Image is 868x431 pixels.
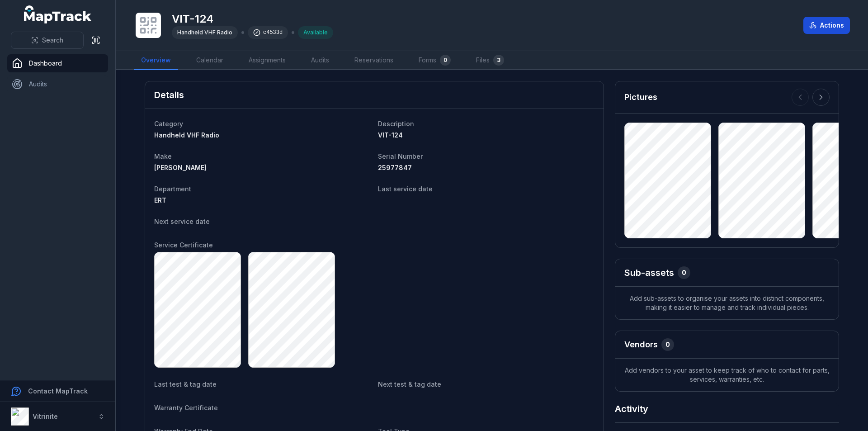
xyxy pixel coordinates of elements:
h3: Vendors [624,338,658,351]
div: 0 [661,338,674,351]
h2: Activity [615,403,648,415]
strong: Vitrinite [33,412,58,420]
span: 25977847 [378,164,412,171]
a: Files3 [469,51,511,70]
span: Next test & tag date [378,380,441,388]
span: Add vendors to your asset to keep track of who to contact for parts, services, warranties, etc. [615,359,839,391]
div: 0 [440,55,451,66]
button: Actions [803,17,850,34]
div: c4533d [248,26,288,39]
span: Next service date [154,218,210,225]
a: Audits [7,75,108,93]
h3: Pictures [624,91,657,104]
a: MapTrack [24,5,92,24]
a: Reservations [347,51,401,70]
a: Assignments [241,51,293,70]
span: Service Certificate [154,241,213,249]
span: VIT-124 [378,131,403,139]
button: Search [11,32,84,49]
span: Description [378,120,414,128]
a: Audits [304,51,336,70]
span: Add sub-assets to organise your assets into distinct components, making it easier to manage and t... [615,287,839,319]
span: Search [42,36,63,45]
strong: Contact MapTrack [28,387,88,395]
a: Forms0 [411,51,458,70]
h2: Details [154,89,184,101]
div: Available [298,26,333,39]
span: Warranty Certificate [154,404,218,412]
a: Overview [134,51,178,70]
div: 3 [493,55,504,66]
span: Handheld VHF Radio [177,29,232,36]
span: Make [154,152,172,160]
a: Calendar [189,51,231,70]
span: Category [154,120,183,128]
span: Department [154,185,191,193]
span: [PERSON_NAME] [154,164,207,171]
h1: VIT-124 [172,12,333,26]
span: Last test & tag date [154,380,217,388]
span: Last service date [378,185,433,193]
span: Handheld VHF Radio [154,131,219,139]
div: 0 [678,266,690,279]
span: ERT [154,196,166,204]
h2: Sub-assets [624,266,674,279]
span: Serial Number [378,152,423,160]
a: Dashboard [7,54,108,72]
